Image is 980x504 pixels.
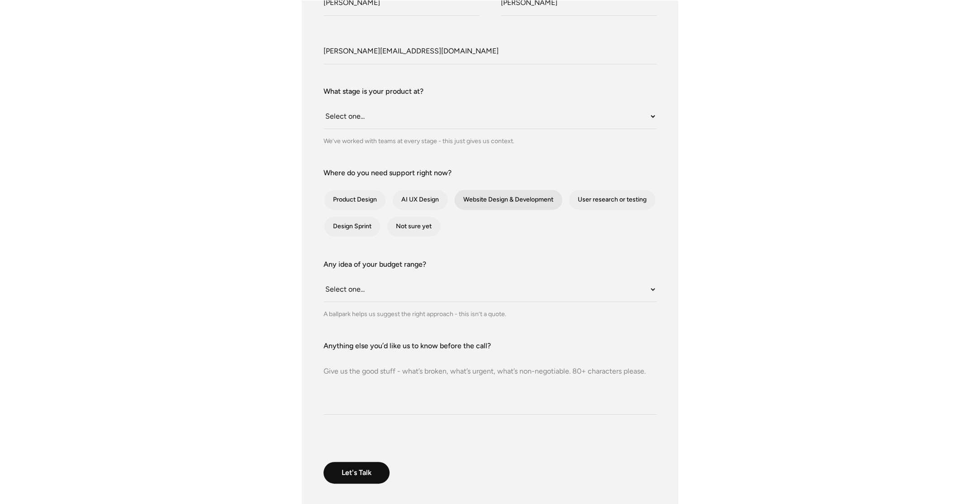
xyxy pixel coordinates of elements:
[323,462,390,484] input: Let's Talk
[323,136,657,146] div: We’ve worked with teams at every stage - this just gives us context.
[323,341,657,351] label: Anything else you’d like us to know before the call?
[323,168,657,178] label: Where do you need support right now?
[323,259,657,270] label: Any idea of your budget range?
[323,39,657,64] input: Work Email
[323,86,657,97] label: What stage is your product at?
[323,309,657,319] div: A ballpark helps us suggest the right approach - this isn’t a quote.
